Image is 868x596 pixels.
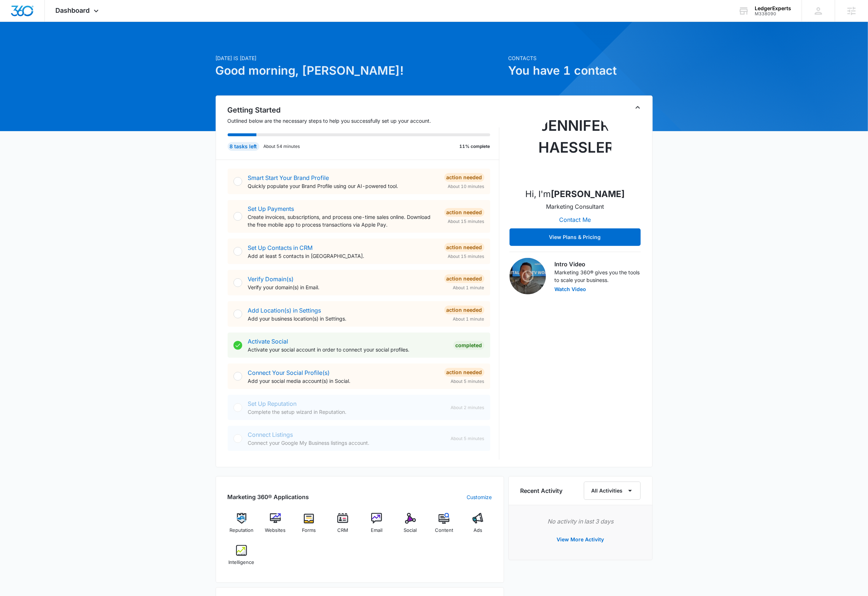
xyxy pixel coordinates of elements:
span: About 15 minutes [448,253,484,260]
div: 8 tasks left [228,142,259,151]
h2: Getting Started [228,105,499,115]
a: Smart Start Your Brand Profile [248,174,329,181]
div: Action Needed [444,173,484,182]
button: Watch Video [555,287,586,292]
p: No activity in last 3 days [521,517,641,526]
p: Add your social media account(s) in Social. [248,377,439,385]
span: Websites [265,527,286,534]
p: [DATE] is [DATE] [216,54,504,62]
span: Ads [474,527,482,534]
div: Action Needed [444,274,484,283]
p: Add your business location(s) in Settings. [248,315,439,322]
p: Marketing 360® gives you the tools to scale your business. [555,268,641,284]
strong: [PERSON_NAME] [551,189,625,199]
h2: Marketing 360® Applications [228,493,309,501]
p: Quickly populate your Brand Profile using our AI-powered tool. [248,182,439,190]
span: About 2 minutes [451,404,484,411]
p: About 54 minutes [264,143,300,150]
span: Dashboard [56,7,90,14]
span: Forms [302,527,316,534]
a: Customize [467,493,492,501]
h1: Good morning, [PERSON_NAME]! [216,62,504,79]
span: Content [435,527,453,534]
div: account name [755,5,791,11]
p: Outlined below are the necessary steps to help you successfully set up your account. [228,117,499,125]
span: About 5 minutes [451,378,484,385]
a: Social [396,513,424,539]
p: Connect your Google My Business listings account. [248,439,445,447]
p: Contacts [508,54,653,62]
h1: You have 1 contact [508,62,653,79]
a: Ads [464,513,492,539]
a: Set Up Contacts in CRM [248,244,313,251]
p: Marketing Consultant [546,202,604,211]
a: Set Up Payments [248,205,294,212]
span: About 1 minute [453,285,484,291]
a: Forms [295,513,323,539]
span: Reputation [229,527,254,534]
span: About 5 minutes [451,435,484,442]
button: All Activities [584,482,641,500]
div: Action Needed [444,368,484,377]
span: Intelligence [228,559,254,566]
a: Add Location(s) in Settings [248,307,321,314]
span: CRM [337,527,348,534]
a: Content [430,513,458,539]
p: Verify your domain(s) in Email. [248,283,439,291]
img: Intro Video [510,258,546,294]
span: Email [371,527,382,534]
div: Action Needed [444,306,484,314]
p: 11% complete [460,143,490,150]
p: Complete the setup wizard in Reputation. [248,408,445,416]
p: Create invoices, subscriptions, and process one-time sales online. Download the free mobile app t... [248,213,439,228]
a: Intelligence [228,545,256,571]
button: Toggle Collapse [633,103,642,112]
div: Action Needed [444,208,484,217]
div: account id [755,11,791,16]
span: About 1 minute [453,316,484,322]
h3: Intro Video [555,260,641,268]
span: Social [404,527,417,534]
a: Activate Social [248,338,288,345]
button: View Plans & Pricing [510,228,641,246]
a: Reputation [228,513,256,539]
p: Hi, I'm [525,188,625,201]
button: View More Activity [550,531,612,548]
div: Completed [453,341,484,350]
img: Jennifer Haessler [539,109,612,182]
h6: Recent Activity [521,486,563,495]
a: Verify Domain(s) [248,275,294,283]
p: Add at least 5 contacts in [GEOGRAPHIC_DATA]. [248,252,439,260]
a: Email [363,513,391,539]
p: Activate your social account in order to connect your social profiles. [248,346,448,353]
a: Connect Your Social Profile(s) [248,369,330,376]
span: About 15 minutes [448,218,484,225]
button: Contact Me [552,211,598,228]
a: Websites [261,513,289,539]
a: CRM [329,513,357,539]
div: Action Needed [444,243,484,252]
span: About 10 minutes [448,183,484,190]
